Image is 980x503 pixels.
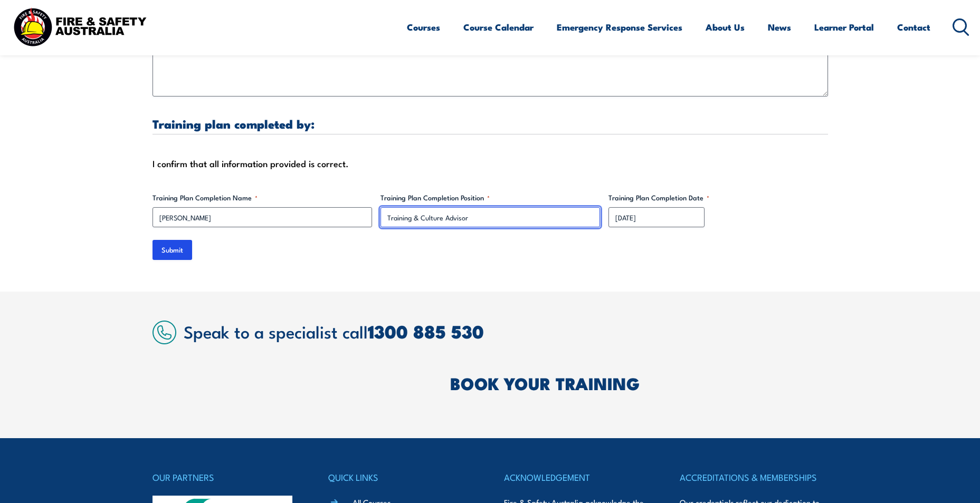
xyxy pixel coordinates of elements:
[706,13,745,41] a: About Us
[608,207,705,227] input: dd/mm/yyyy
[380,192,600,203] label: Training Plan Completion Position
[153,118,828,130] h3: Training plan completed by:
[153,470,300,485] h4: OUR PARTNERS
[407,13,440,41] a: Courses
[368,317,484,345] a: 1300 885 530
[153,192,372,203] label: Training Plan Completion Name
[450,375,828,390] h2: BOOK YOUR TRAINING
[608,192,828,203] label: Training Plan Completion Date
[504,470,652,485] h4: ACKNOWLEDGEMENT
[153,240,192,260] input: Submit
[184,322,828,341] h2: Speak to a specialist call
[768,13,791,41] a: News
[153,156,828,171] div: I confirm that all information provided is correct.
[557,13,682,41] a: Emergency Response Services
[328,470,476,485] h4: QUICK LINKS
[680,470,827,485] h4: ACCREDITATIONS & MEMBERSHIPS
[814,13,874,41] a: Learner Portal
[463,13,534,41] a: Course Calendar
[897,13,930,41] a: Contact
